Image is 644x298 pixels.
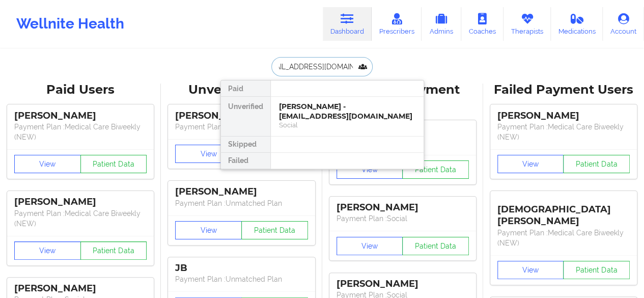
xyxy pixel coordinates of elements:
div: [PERSON_NAME] [175,110,307,122]
p: Payment Plan : Unmatched Plan [175,122,307,132]
div: Unverified Users [168,82,315,98]
button: View [497,155,564,173]
button: View [337,237,403,255]
div: Social [279,121,415,129]
a: Coaches [461,7,503,41]
button: Patient Data [80,241,147,260]
div: JB [175,262,307,274]
div: Failed Payment Users [490,82,637,98]
button: View [175,145,242,163]
div: Failed [221,153,270,169]
button: Patient Data [402,160,469,179]
a: Admins [422,7,461,41]
button: View [497,261,564,279]
a: Prescribers [372,7,422,41]
div: Unverified [221,97,270,137]
div: [PERSON_NAME] [14,110,147,122]
div: [PERSON_NAME] [497,110,630,122]
button: Patient Data [241,221,308,239]
p: Payment Plan : Medical Care Biweekly (NEW) [497,228,630,248]
div: Paid Users [7,82,154,98]
div: [DEMOGRAPHIC_DATA][PERSON_NAME] [497,196,630,227]
p: Payment Plan : Medical Care Biweekly (NEW) [497,122,630,142]
a: Account [603,7,644,41]
div: Skipped [221,137,270,153]
div: [PERSON_NAME] [337,202,469,213]
p: Payment Plan : Social [337,213,469,224]
div: [PERSON_NAME] [14,196,147,208]
p: Payment Plan : Medical Care Biweekly (NEW) [14,208,147,229]
button: View [14,241,81,260]
button: View [14,155,81,173]
div: [PERSON_NAME] - [EMAIL_ADDRESS][DOMAIN_NAME] [279,102,415,121]
a: Dashboard [323,7,372,41]
div: [PERSON_NAME] [337,278,469,290]
div: [PERSON_NAME] [14,283,147,294]
a: Medications [551,7,603,41]
button: Patient Data [402,237,469,255]
button: Patient Data [563,155,630,173]
button: View [337,160,403,179]
button: View [175,221,242,239]
button: Patient Data [563,261,630,279]
p: Payment Plan : Unmatched Plan [175,198,307,208]
a: Therapists [503,7,551,41]
p: Payment Plan : Medical Care Biweekly (NEW) [14,122,147,142]
div: Paid [221,80,270,97]
p: Payment Plan : Unmatched Plan [175,274,307,284]
button: Patient Data [80,155,147,173]
div: [PERSON_NAME] [175,186,307,198]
